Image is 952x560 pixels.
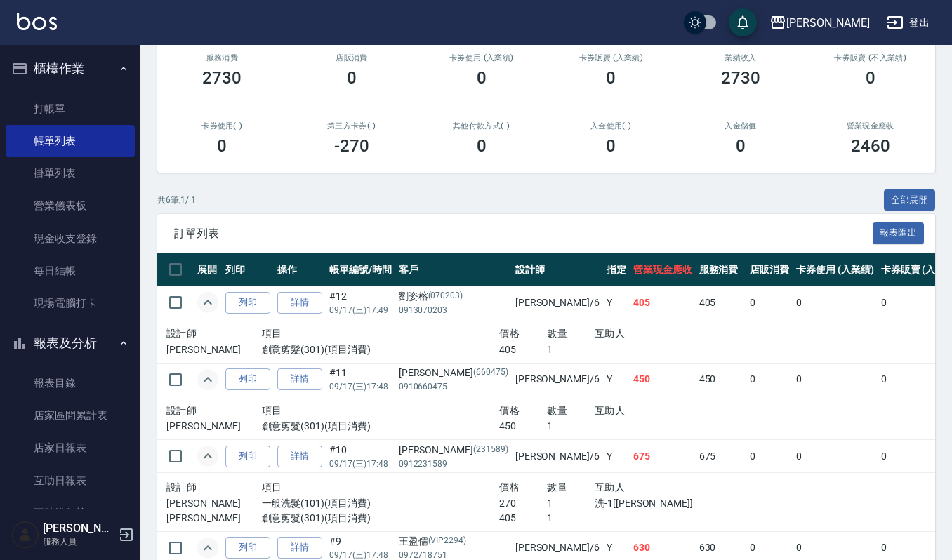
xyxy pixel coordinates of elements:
td: 0 [793,440,878,473]
p: 0913070203 [399,304,508,316]
span: 項目 [262,328,282,339]
a: 每日結帳 [6,255,135,287]
h3: 0 [736,136,746,156]
span: 項目 [262,405,282,416]
a: 報表目錄 [6,367,135,399]
button: expand row [197,538,218,559]
button: 櫃檯作業 [6,51,135,87]
td: 675 [630,440,696,473]
a: 店家區間累計表 [6,399,135,432]
th: 營業現金應收 [630,253,696,286]
div: [PERSON_NAME] [399,366,508,380]
h2: 入金使用(-) [563,121,659,131]
td: Y [603,286,630,319]
p: 創意剪髮(301)(項目消費) [262,342,500,357]
th: 操作 [274,253,326,286]
p: (070203) [428,289,463,304]
a: 帳單列表 [6,125,135,157]
span: 訂單列表 [174,227,873,241]
button: 列印 [225,537,270,559]
a: 掛單列表 [6,157,135,189]
div: [PERSON_NAME] [786,14,870,32]
td: #10 [326,440,395,473]
a: 打帳單 [6,93,135,125]
td: 0 [746,440,793,473]
a: 詳情 [277,446,322,467]
p: 創意剪髮(301)(項目消費) [262,511,500,526]
td: [PERSON_NAME] /6 [512,440,603,473]
h3: 0 [866,68,875,88]
p: 共 6 筆, 1 / 1 [157,194,196,206]
button: 列印 [225,292,270,314]
h3: 2460 [851,136,890,156]
div: [PERSON_NAME] [399,443,508,458]
p: 270 [499,496,547,511]
a: 詳情 [277,292,322,314]
td: #11 [326,363,395,396]
td: 0 [746,363,793,396]
th: 帳單編號/時間 [326,253,395,286]
td: 0 [746,286,793,319]
h2: 入金儲值 [693,121,789,131]
h2: 業績收入 [693,53,789,62]
p: 服務人員 [43,535,114,548]
button: 列印 [225,446,270,467]
span: 互助人 [595,328,625,339]
p: 洗-1[[PERSON_NAME]] [595,496,737,511]
button: expand row [197,369,218,390]
p: 1 [547,419,595,434]
span: 設計師 [166,481,197,493]
span: 數量 [547,481,567,493]
th: 展開 [194,253,222,286]
th: 列印 [222,253,274,286]
a: 詳情 [277,537,322,559]
a: 互助日報表 [6,465,135,497]
img: Logo [17,13,57,30]
a: 現金收支登錄 [6,222,135,255]
th: 服務消費 [696,253,747,286]
h3: 2730 [721,68,760,88]
span: 設計師 [166,328,197,339]
button: expand row [197,292,218,313]
th: 設計師 [512,253,603,286]
h3: 服務消費 [174,53,270,62]
p: 一般洗髮(101)(項目消費) [262,496,500,511]
h5: [PERSON_NAME] [43,521,114,535]
td: 450 [630,363,696,396]
div: 王盈儒 [399,534,508,549]
p: 405 [499,342,547,357]
p: (VIP2294) [428,534,467,549]
h2: 店販消費 [304,53,400,62]
h3: 0 [217,136,227,156]
p: 1 [547,511,595,526]
td: 405 [630,286,696,319]
a: 營業儀表板 [6,189,135,222]
p: 1 [547,496,595,511]
button: 報表匯出 [873,222,925,244]
button: expand row [197,446,218,467]
h2: 卡券使用(-) [174,121,270,131]
p: 405 [499,511,547,526]
p: [PERSON_NAME] [166,419,262,434]
span: 價格 [499,405,520,416]
p: [PERSON_NAME] [166,511,262,526]
th: 客戶 [395,253,512,286]
h2: 第三方卡券(-) [304,121,400,131]
a: 互助排行榜 [6,497,135,529]
td: 675 [696,440,747,473]
th: 店販消費 [746,253,793,286]
p: 1 [547,342,595,357]
h2: 卡券販賣 (入業績) [563,53,659,62]
a: 詳情 [277,368,322,390]
td: 0 [793,286,878,319]
span: 數量 [547,405,567,416]
img: Person [11,521,39,549]
h2: 卡券販賣 (不入業績) [822,53,918,62]
td: Y [603,363,630,396]
td: 405 [696,286,747,319]
span: 價格 [499,328,520,339]
button: 登出 [881,10,935,36]
span: 互助人 [595,405,625,416]
p: 0912231589 [399,458,508,470]
button: 報表及分析 [6,325,135,361]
